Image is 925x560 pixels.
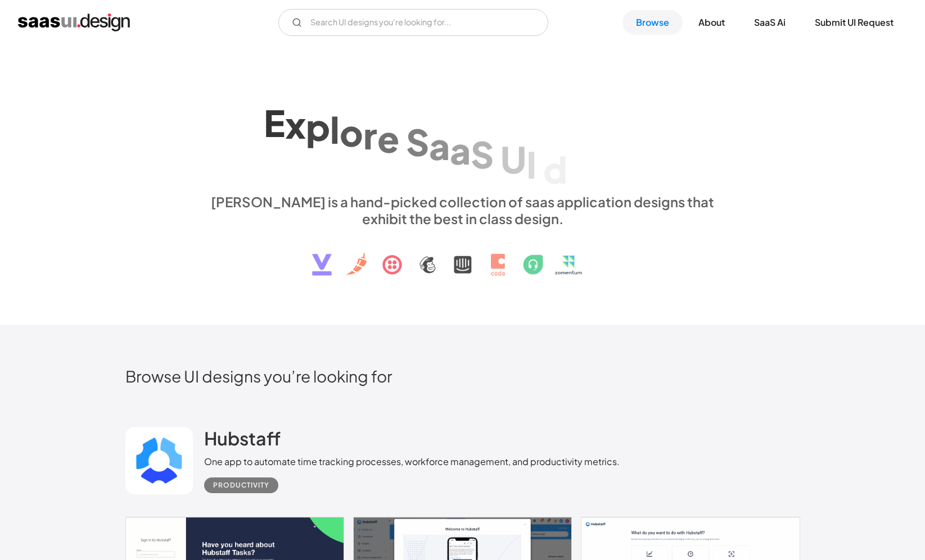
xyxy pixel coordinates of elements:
[450,129,471,172] div: a
[543,148,567,191] div: d
[741,10,799,35] a: SaaS Ai
[278,9,548,36] form: Email Form
[18,13,130,31] a: home
[340,111,363,154] div: o
[213,479,269,492] div: Productivity
[526,143,536,186] div: I
[500,138,526,181] div: U
[377,117,399,160] div: e
[306,105,330,148] div: p
[429,124,450,167] div: a
[204,455,620,468] div: One app to automate time tracking processes, workforce management, and productivity metrics.
[622,10,683,35] a: Browse
[285,103,306,146] div: x
[685,10,738,35] a: About
[330,108,340,151] div: l
[204,427,281,455] a: Hubstaff
[125,366,800,386] h2: Browse UI designs you’re looking for
[292,227,633,285] img: text, icon, saas logo
[471,133,494,176] div: S
[204,427,281,449] h2: Hubstaff
[406,120,429,163] div: S
[801,10,907,35] a: Submit UI Request
[363,113,377,157] div: r
[204,95,721,182] h1: Explore SaaS UI design patterns & interactions.
[278,9,548,36] input: Search UI designs you're looking for...
[264,101,285,144] div: E
[204,193,721,227] div: [PERSON_NAME] is a hand-picked collection of saas application designs that exhibit the best in cl...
